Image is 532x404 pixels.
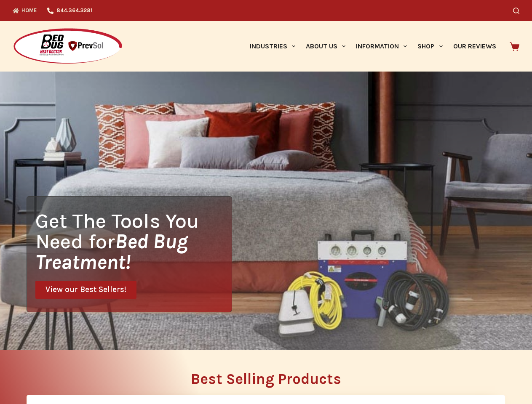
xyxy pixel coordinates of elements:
a: Information [351,21,412,72]
span: View our Best Sellers! [45,286,126,294]
nav: Primary [244,21,501,72]
img: Prevsol/Bed Bug Heat Doctor [13,28,123,65]
a: About Us [300,21,350,72]
a: View our Best Sellers! [35,281,136,299]
h1: Get The Tools You Need for [35,210,232,272]
a: Shop [412,21,448,72]
a: Our Reviews [448,21,501,72]
button: Search [513,8,519,14]
a: Industries [244,21,300,72]
h2: Best Selling Products [27,372,505,386]
i: Bed Bug Treatment! [35,229,188,274]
